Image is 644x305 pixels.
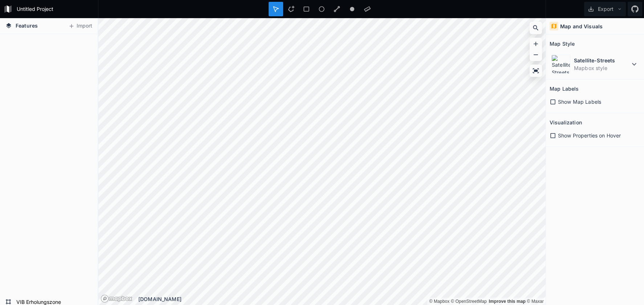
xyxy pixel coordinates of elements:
[550,83,579,94] h2: Map Labels
[429,299,449,304] a: Mapbox
[138,295,546,303] div: [DOMAIN_NAME]
[558,98,601,106] span: Show Map Labels
[550,117,582,128] h2: Visualization
[16,22,38,29] span: Features
[558,132,621,139] span: Show Properties on Hover
[551,55,570,74] img: Satellite-Streets
[451,299,487,304] a: OpenStreetMap
[574,57,630,64] dt: Satellite-Streets
[489,299,526,304] a: Map feedback
[584,2,626,16] button: Export
[101,294,133,303] a: Mapbox logo
[65,20,96,32] button: Import
[527,299,544,304] a: Maxar
[560,22,603,30] h4: Map and Visuals
[574,64,630,72] dd: Mapbox style
[550,38,575,49] h2: Map Style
